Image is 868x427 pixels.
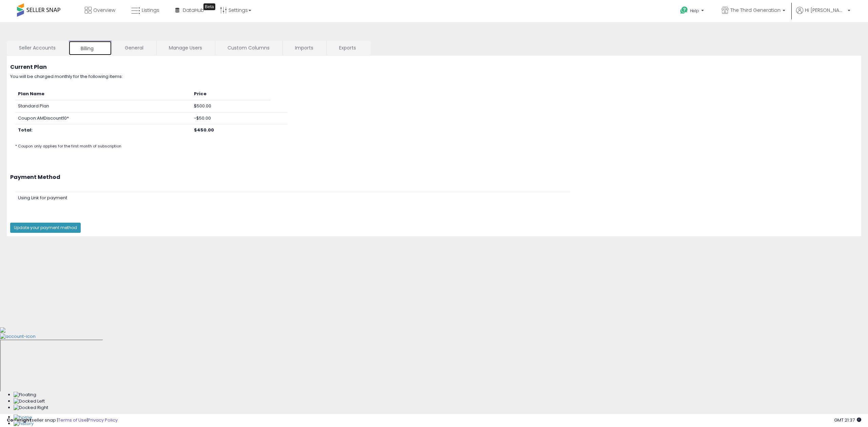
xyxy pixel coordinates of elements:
[15,112,191,124] td: Coupon: AMDiscount10*
[157,41,214,55] a: Manage Users
[15,143,121,149] small: * Coupon only applies for the first month of subscription
[796,7,850,22] a: Hi [PERSON_NAME]
[10,73,123,80] span: You will be charged monthly for the following items:
[690,8,699,14] span: Help
[191,88,271,100] th: Price
[191,100,271,113] td: $500.00
[113,41,156,55] a: General
[730,7,781,14] span: The Third Generation
[215,41,282,55] a: Custom Columns
[283,41,326,55] a: Imports
[14,414,32,421] img: Home
[142,7,159,14] span: Listings
[93,7,115,14] span: Overview
[194,127,214,133] b: $450.00
[18,127,33,133] b: Total:
[15,88,191,100] th: Plan Name
[14,398,45,405] img: Docked Left
[675,1,711,22] a: Help
[10,174,858,180] h3: Payment Method
[10,64,858,70] h3: Current Plan
[10,223,81,233] button: Update your payment method
[68,41,112,56] a: Billing
[14,405,48,411] img: Docked Right
[327,41,370,55] a: Exports
[14,421,34,427] img: History
[805,7,846,14] span: Hi [PERSON_NAME]
[14,392,36,398] img: Floating
[203,3,215,10] div: Tooltip anchor
[15,192,520,204] td: Using Link for payment
[191,112,271,124] td: -$50.00
[680,6,688,15] i: Get Help
[7,41,68,55] a: Seller Accounts
[183,7,204,14] span: DataHub
[15,100,191,113] td: Standard Plan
